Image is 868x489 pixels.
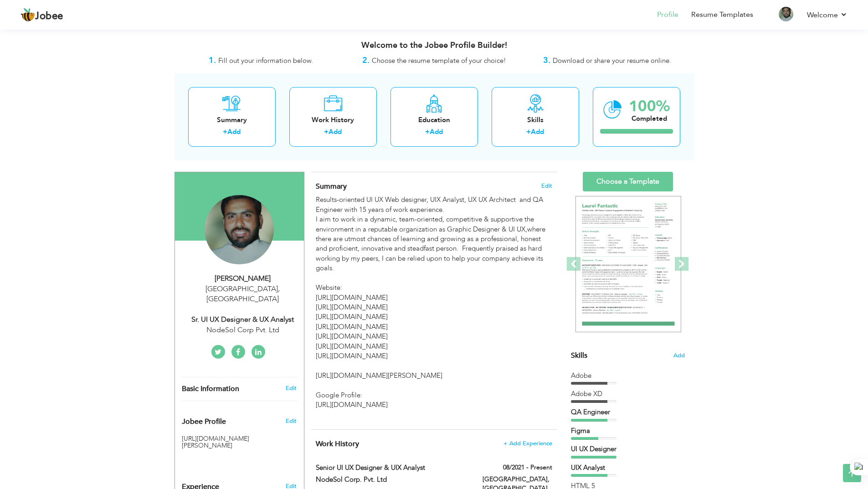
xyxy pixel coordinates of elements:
div: [PERSON_NAME] [182,273,304,284]
label: NodeSol Corp. Pvt. Ltd [316,475,469,484]
a: Welcome [807,10,847,21]
div: Enhance your career by creating a custom URL for your Jobee public profile. [175,408,304,431]
span: Jobee [35,11,63,21]
h5: [URL][DOMAIN_NAME][PERSON_NAME] [182,435,297,449]
iframe: fb:share_button Facebook Social Plugin [182,454,217,463]
span: Basic Information [182,385,239,393]
span: Summary [316,181,347,191]
div: Adobe XD [571,389,685,399]
div: Results-oriented UI UX Web designer, UIX Analyst, UX UX Architect and QA Engineer with 15 years o... [316,195,552,420]
a: Choose a Template [583,172,673,191]
a: Jobee [21,8,63,22]
span: , [278,284,280,294]
span: Jobee Profile [182,418,226,426]
span: Edit [541,183,552,189]
strong: 3. [543,55,550,66]
img: Tanveer Ahmad [205,195,274,264]
a: Resume Templates [691,10,753,20]
span: Download or share your resume online. [553,56,671,65]
div: NodeSol Corp Pvt. Ltd [182,325,304,335]
div: UIX Analyst [571,463,685,473]
strong: 1. [209,55,216,66]
span: Fill out your information below. [218,56,313,65]
div: Completed [629,114,670,124]
div: Sr. UI UX Designer & UX Analyst [182,314,304,325]
a: Edit [286,384,297,392]
label: + [425,127,430,137]
div: UI UX Designer [571,444,685,454]
a: Add [430,127,443,136]
div: Education [398,115,471,125]
span: Choose the resume template of your choice! [372,56,506,65]
img: jobee.io [21,8,35,22]
label: + [223,127,227,137]
h3: Welcome to the Jobee Profile Builder! [175,41,694,50]
span: Add [673,351,685,360]
a: Add [227,127,241,136]
strong: 2. [362,55,370,66]
span: Skills [571,350,587,360]
a: Add [329,127,342,136]
div: Skills [499,115,572,125]
a: Profile [657,10,678,20]
div: Summary [195,115,268,125]
img: Profile Img [779,7,793,21]
div: Work History [297,115,370,125]
div: Adobe [571,371,685,381]
label: 08/2021 - Present [503,463,552,472]
div: QA Engineer [571,407,685,417]
div: [GEOGRAPHIC_DATA] [GEOGRAPHIC_DATA] [182,284,304,305]
h4: Adding a summary is a quick and easy way to highlight your experience and interests. [316,182,552,191]
label: Senior UI UX Designer & UIX Analyst [316,463,469,473]
div: Figma [571,426,685,436]
a: Add [531,127,544,136]
div: 100% [629,99,670,114]
label: + [526,127,531,137]
span: Work History [316,439,359,449]
label: + [324,127,329,137]
span: + Add Experience [503,440,552,447]
h4: This helps to show the companies you have worked for. [316,439,552,448]
span: Edit [286,417,297,425]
